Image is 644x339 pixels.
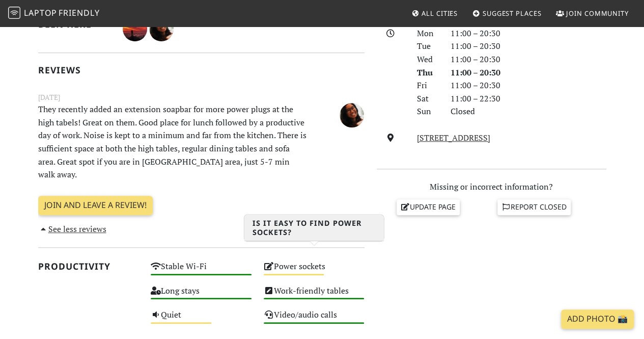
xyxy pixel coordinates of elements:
[444,27,612,40] div: 11:00 – 20:30
[411,105,444,118] div: Sun
[411,27,444,40] div: Mon
[483,9,542,18] span: Suggest Places
[407,4,462,22] a: All Cities
[38,223,106,234] a: See less reviews
[340,109,364,120] span: Jan Relador
[32,103,314,181] p: They recently added an extension soapbar for more power plugs at the high tabels! Great on them. ...
[444,40,612,53] div: 11:00 – 20:30
[258,307,371,332] div: Video/audio calls
[444,53,612,66] div: 11:00 – 20:30
[38,261,139,272] h2: Productivity
[123,22,149,34] span: Lesley Nair
[566,9,629,18] span: Join Community
[123,17,147,41] img: 2014-lesley.jpg
[411,92,444,106] div: Sat
[8,5,100,22] a: LaptopFriendly LaptopFriendly
[417,132,490,143] a: [STREET_ADDRESS]
[444,92,612,106] div: 11:00 – 22:30
[32,92,371,103] small: [DATE]
[377,180,606,194] p: Missing or incorrect information?
[411,40,444,53] div: Tue
[444,105,612,118] div: Closed
[145,259,258,283] div: Stable Wi-Fi
[38,65,365,75] h2: Reviews
[340,103,364,127] img: 1860-jan.jpg
[38,19,110,30] h2: Been here
[59,7,99,18] span: Friendly
[444,66,612,80] div: 11:00 – 20:30
[497,199,571,215] a: Report closed
[552,4,633,22] a: Join Community
[411,53,444,66] div: Wed
[8,7,20,19] img: LaptopFriendly
[397,199,460,215] a: Update page
[561,309,634,329] a: Add Photo 📸
[258,283,371,308] div: Work-friendly tables
[145,307,258,332] div: Quiet
[411,66,444,80] div: Thu
[258,259,371,283] div: Power sockets
[468,4,546,22] a: Suggest Places
[411,79,444,92] div: Fri
[444,79,612,92] div: 11:00 – 20:30
[149,22,174,34] span: Jan Relador
[422,9,458,18] span: All Cities
[24,7,57,18] span: Laptop
[145,283,258,308] div: Long stays
[38,196,153,215] a: Join and leave a review!
[149,17,174,41] img: 1860-jan.jpg
[244,215,384,241] h3: Is it easy to find power sockets?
